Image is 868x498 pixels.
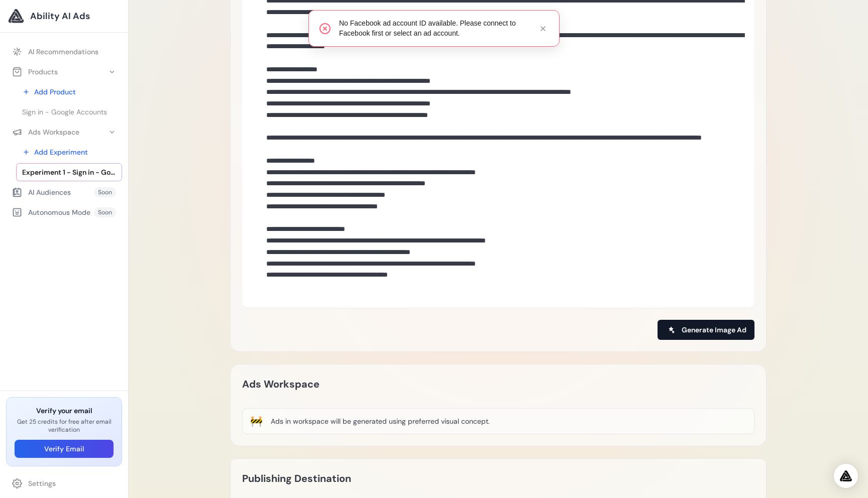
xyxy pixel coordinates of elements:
[682,325,746,335] span: Generate Image Ad
[8,8,120,24] a: Ability AI Ads
[250,414,263,428] div: 🚧
[6,43,122,61] a: AI Recommendations
[16,103,122,121] a: Sign in - Google Accounts
[22,107,107,117] span: Sign in - Google Accounts
[15,440,114,458] button: Verify Email
[16,143,122,161] a: Add Experiment
[12,207,90,217] div: Autonomous Mode
[12,67,58,77] div: Products
[94,207,116,217] span: Soon
[339,19,529,38] div: No Facebook ad account ID available. Please connect to Facebook first or select an ad account.
[834,464,858,488] div: Open Intercom Messenger
[658,320,754,340] button: Generate Image Ad
[22,167,116,177] span: Experiment 1 - Sign in - Google Accounts
[12,127,79,137] div: Ads Workspace
[6,123,122,141] button: Ads Workspace
[30,9,90,23] span: Ability AI Ads
[271,416,490,426] div: Ads in workspace will be generated using preferred visual concept.
[6,63,122,81] button: Products
[94,187,116,197] span: Soon
[15,418,114,434] p: Get 25 credits for free after email verification
[242,376,319,392] h2: Ads Workspace
[15,406,114,416] h3: Verify your email
[242,470,351,486] h2: Publishing Destination
[16,83,122,101] a: Add Product
[16,163,122,181] a: Experiment 1 - Sign in - Google Accounts
[12,187,71,197] div: AI Audiences
[6,474,122,492] a: Settings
